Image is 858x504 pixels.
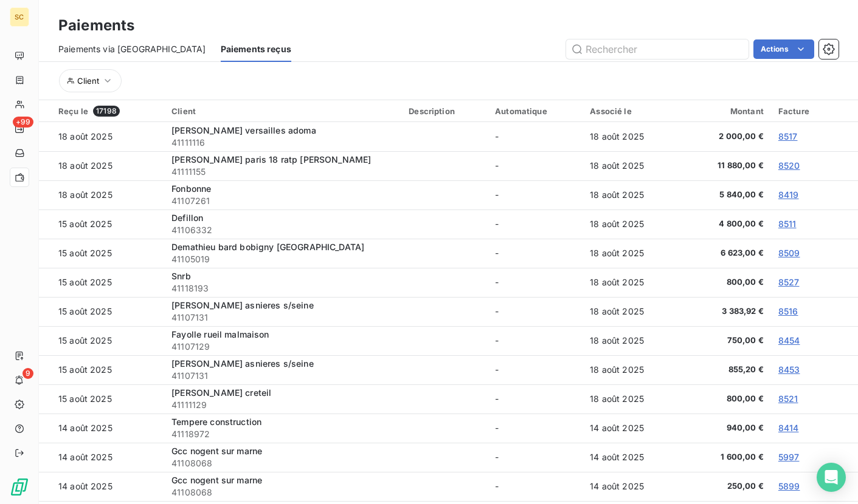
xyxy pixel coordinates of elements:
td: 18 août 2025 [583,297,680,326]
span: Paiements via [GEOGRAPHIC_DATA] [58,43,206,55]
td: 18 août 2025 [583,151,680,180]
div: Reçu le [58,106,157,117]
span: Fonbonne [171,183,211,194]
span: 4 800,00 € [688,218,764,230]
td: 18 août 2025 [583,209,680,239]
span: 11 880,00 € [688,160,764,172]
a: 8521 [778,393,798,404]
td: 15 août 2025 [39,297,164,326]
span: [PERSON_NAME] paris 18 ratp [PERSON_NAME] [171,154,371,165]
span: 5 840,00 € [688,189,764,201]
td: - [488,151,583,180]
div: Description [409,106,480,116]
span: 1 600,00 € [688,451,764,463]
span: 41107131 [171,312,394,324]
span: 750,00 € [688,335,764,347]
div: Montant [688,106,764,116]
td: 14 août 2025 [583,472,680,501]
td: - [488,239,583,268]
input: Rechercher [566,39,749,59]
div: SC [10,7,29,27]
a: 8527 [778,277,800,287]
div: Open Intercom Messenger [817,463,846,492]
span: 41111129 [171,399,394,411]
span: [PERSON_NAME] asnieres s/seine [171,300,314,310]
h3: Paiements [58,15,134,36]
span: 6 623,00 € [688,247,764,259]
div: Automatique [495,106,575,116]
a: 8414 [778,423,799,433]
span: 41106332 [171,224,394,236]
span: 2 000,00 € [688,131,764,143]
span: 3 383,92 € [688,305,764,318]
div: Associé le [590,106,673,116]
td: 18 août 2025 [583,384,680,414]
td: 14 août 2025 [583,414,680,443]
span: 41108068 [171,457,394,469]
span: Demathieu bard bobigny [GEOGRAPHIC_DATA] [171,242,364,252]
td: 15 août 2025 [39,239,164,268]
span: 41118972 [171,428,394,440]
span: Gcc nogent sur marne [171,475,262,485]
td: 18 août 2025 [583,326,680,355]
span: Snrb [171,271,191,281]
span: +99 [13,117,33,128]
span: 41111116 [171,137,394,149]
td: 18 août 2025 [583,122,680,151]
span: 17198 [93,106,120,117]
a: 8517 [778,131,798,141]
span: 940,00 € [688,422,764,434]
a: 8509 [778,248,800,258]
td: - [488,443,583,472]
span: Fayolle rueil malmaison [171,329,269,339]
td: - [488,297,583,326]
td: - [488,355,583,384]
td: 18 août 2025 [39,151,164,180]
a: 5997 [778,452,800,462]
span: 41118193 [171,282,394,295]
span: 41105019 [171,253,394,265]
a: 8520 [778,160,800,171]
a: 8511 [778,219,797,229]
span: [PERSON_NAME] creteil [171,387,271,398]
span: Gcc nogent sur marne [171,446,262,456]
span: 41107261 [171,195,394,207]
span: 800,00 € [688,276,764,288]
div: Client [171,106,394,116]
span: 250,00 € [688,480,764,492]
td: 14 août 2025 [583,443,680,472]
span: Paiements reçus [221,43,291,55]
td: 15 août 2025 [39,326,164,355]
a: 8419 [778,189,799,200]
span: Tempere construction [171,417,261,427]
td: - [488,384,583,414]
span: 9 [22,368,33,379]
button: Client [59,69,122,92]
a: 8516 [778,306,798,316]
span: 41111155 [171,166,394,178]
td: 14 août 2025 [39,414,164,443]
td: - [488,209,583,239]
a: 5899 [778,481,800,491]
td: 14 août 2025 [39,443,164,472]
td: - [488,472,583,501]
td: - [488,268,583,297]
span: 41107131 [171,370,394,382]
td: 18 août 2025 [583,239,680,268]
span: Defillon [171,213,203,223]
td: - [488,122,583,151]
button: Actions [753,39,814,59]
img: Logo LeanPay [10,477,29,497]
span: 800,00 € [688,393,764,405]
td: 15 août 2025 [39,209,164,239]
td: 18 août 2025 [583,268,680,297]
td: 18 août 2025 [39,122,164,151]
td: 15 août 2025 [39,384,164,414]
td: 15 août 2025 [39,268,164,297]
td: - [488,180,583,209]
td: 15 août 2025 [39,355,164,384]
span: Client [77,76,99,86]
span: [PERSON_NAME] versailles adoma [171,125,316,135]
span: [PERSON_NAME] asnieres s/seine [171,358,314,369]
td: 14 août 2025 [39,472,164,501]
